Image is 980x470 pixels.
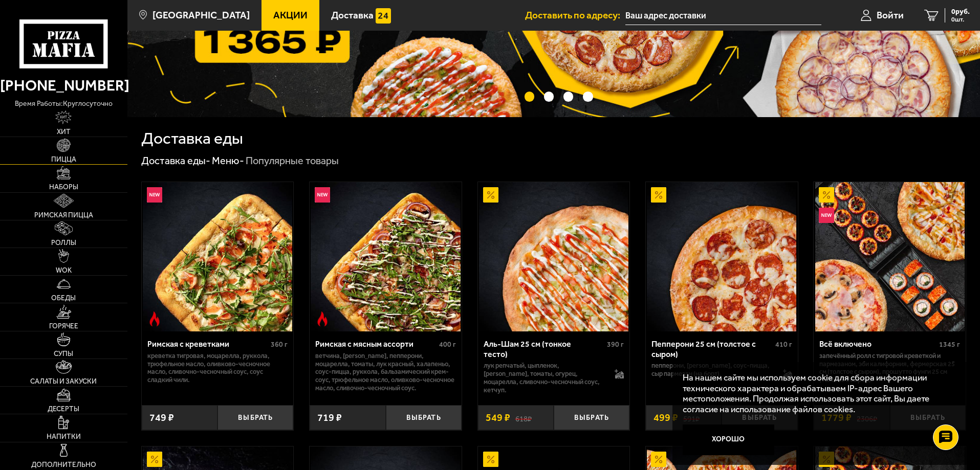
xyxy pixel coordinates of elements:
[484,362,605,394] p: лук репчатый, цыпленок, [PERSON_NAME], томаты, огурец, моцарелла, сливочно-чесночный соус, кетчуп.
[515,413,532,423] s: 618 ₽
[775,340,792,349] span: 410 г
[683,372,950,415] p: На нашем сайте мы используем cookie для сбора информации технического характера и обрабатываем IP...
[47,433,81,440] span: Напитки
[149,413,174,423] span: 749 ₽
[525,92,534,101] button: точки переключения
[315,311,330,327] img: Острое блюдо
[315,187,330,203] img: Новинка
[311,182,460,331] img: Римская с мясным ассорти
[51,239,76,247] span: Роллы
[651,187,666,203] img: Акционный
[646,182,798,331] a: АкционныйПепперони 25 см (толстое с сыром)
[141,154,210,167] a: Доставка еды-
[54,350,73,357] span: Супы
[951,16,970,23] span: 0 шт.
[583,92,593,101] button: точки переключения
[310,182,462,331] a: НовинкаОстрое блюдоРимская с мясным ассорти
[273,10,308,20] span: Акции
[386,405,462,430] button: Выбрать
[484,339,605,359] div: Аль-Шам 25 см (тонкое тесто)
[48,406,79,413] span: Десерты
[147,452,162,467] img: Акционный
[651,339,773,359] div: Пепперони 25 см (толстое с сыром)
[554,405,629,430] button: Выбрать
[483,452,498,467] img: Акционный
[317,413,342,423] span: 719 ₽
[651,452,666,467] img: Акционный
[315,339,437,349] div: Римская с мясным ассорти
[147,352,288,385] p: креветка тигровая, моцарелла, руккола, трюфельное масло, оливково-чесночное масло, сливочно-чесно...
[147,339,269,349] div: Римская с креветками
[143,182,292,331] img: Римская с креветками
[439,340,456,349] span: 400 г
[246,154,339,168] div: Популярные товары
[563,92,573,101] button: точки переключения
[525,10,625,20] span: Доставить по адресу:
[49,184,78,191] span: Наборы
[877,10,904,20] span: Войти
[651,362,773,378] p: пепперони, [PERSON_NAME], соус-пицца, сыр пармезан (на борт).
[331,10,374,20] span: Доставка
[141,130,243,147] h1: Доставка еды
[31,461,96,468] span: Дополнительно
[51,295,76,302] span: Обеды
[819,208,834,223] img: Новинка
[217,405,293,430] button: Выбрать
[486,413,510,423] span: 549 ₽
[819,187,834,203] img: Акционный
[49,323,78,330] span: Горячее
[479,182,628,331] img: Аль-Шам 25 см (тонкое тесто)
[57,128,71,136] span: Хит
[271,340,288,349] span: 360 г
[315,352,456,393] p: ветчина, [PERSON_NAME], пепперони, моцарелла, томаты, лук красный, халапеньо, соус-пицца, руккола...
[607,340,624,349] span: 390 г
[814,182,966,331] a: АкционныйНовинкаВсё включено
[819,352,960,385] p: Запечённый ролл с тигровой креветкой и пармезаном, Эби Калифорния, Фермерская 25 см (толстое с сы...
[939,340,960,349] span: 1345 г
[544,92,554,101] button: точки переключения
[30,378,97,385] span: Салаты и закуски
[654,413,678,423] span: 499 ₽
[819,339,937,349] div: Всё включено
[153,10,250,20] span: [GEOGRAPHIC_DATA]
[376,8,391,24] img: 15daf4d41897b9f0e9f617042186c801.svg
[647,182,796,331] img: Пепперони 25 см (толстое с сыром)
[147,187,162,203] img: Новинка
[625,6,821,25] input: Ваш адрес доставки
[815,182,965,331] img: Всё включено
[147,311,162,327] img: Острое блюдо
[483,187,498,203] img: Акционный
[683,424,775,455] button: Хорошо
[56,267,72,274] span: WOK
[478,182,630,331] a: АкционныйАль-Шам 25 см (тонкое тесто)
[51,156,76,163] span: Пицца
[34,212,93,219] span: Римская пицца
[951,8,970,15] span: 0 руб.
[142,182,294,331] a: НовинкаОстрое блюдоРимская с креветками
[212,154,244,167] a: Меню-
